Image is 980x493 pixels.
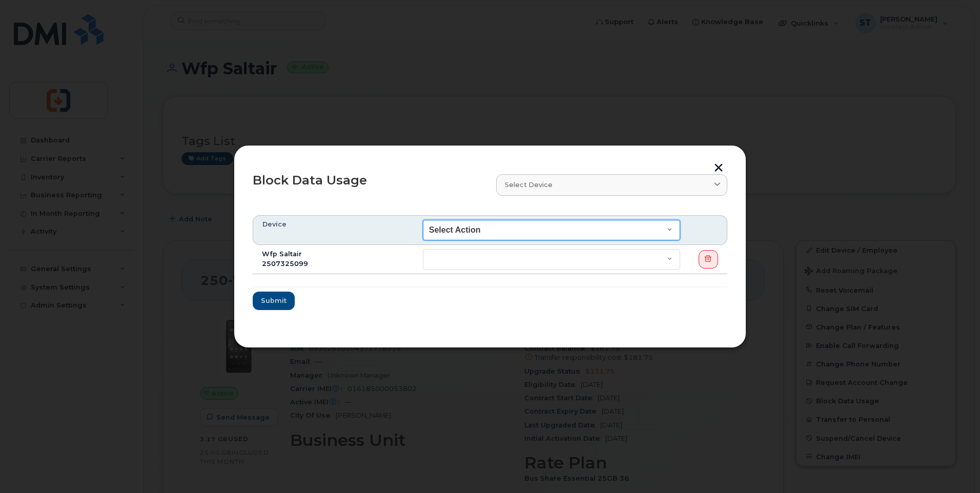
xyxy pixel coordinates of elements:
[253,215,414,245] th: Device
[247,168,490,201] div: Block Data Usage
[496,174,727,195] a: Select device
[261,296,287,305] span: Submit
[262,250,302,258] span: Wfp Saltair
[253,292,295,310] button: Submit
[262,260,308,268] span: 2507325099
[505,180,553,190] span: Select device
[699,250,718,269] button: Delete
